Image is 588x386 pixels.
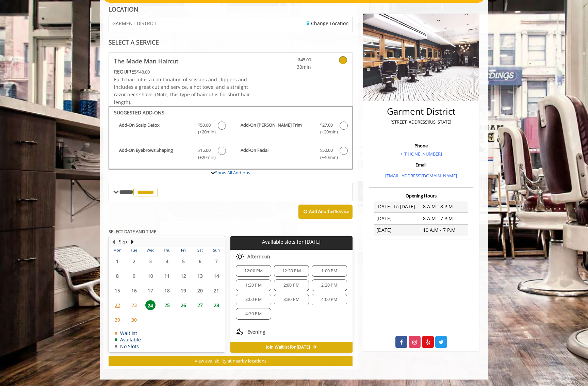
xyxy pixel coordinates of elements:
td: [DATE] [374,224,421,236]
th: Tue [126,247,142,254]
span: 1:30 PM [245,283,261,288]
div: 3:00 PM [236,294,271,305]
div: $48.00 [114,68,251,76]
span: 29 [112,315,122,325]
span: Evening [247,329,265,335]
h3: Opening Hours [369,193,473,198]
label: Add-On Facial [234,147,348,163]
span: 23 [129,300,139,310]
td: [DATE] [374,213,421,224]
button: Sep [119,238,127,245]
th: Sun [208,247,225,254]
b: Add-On Scalp Detox [119,122,191,136]
span: 12:30 PM [282,268,301,274]
span: 30 [129,315,139,325]
span: $50.00 [198,122,211,129]
td: Select day27 [192,298,208,312]
span: 27 [195,300,205,310]
span: Each haircut is a combination of scissors and clippers and includes a great cut and service, a ho... [114,76,250,106]
span: (+20min ) [194,154,214,161]
p: Available slots for [DATE] [233,239,349,245]
span: 28 [211,300,222,310]
span: 1:00 PM [321,268,337,274]
span: 12:00 PM [244,268,263,274]
span: 25 [162,300,172,310]
span: $15.00 [198,147,211,154]
th: Fri [175,247,192,254]
td: Select day30 [126,312,142,327]
span: 3:30 PM [283,297,299,302]
td: Available [115,337,141,342]
td: Select day26 [175,298,192,312]
div: 2:30 PM [312,279,347,291]
span: View availability at nearby locations [195,358,266,364]
a: [EMAIL_ADDRESS][DOMAIN_NAME] [385,173,457,179]
span: 4:00 PM [321,297,337,302]
label: Add-On Eyebrows Shaping [112,147,227,163]
td: Select day24 [142,298,159,312]
td: No Slots [115,344,141,349]
a: Show All Add-ons [215,170,250,176]
img: afternoon slots [236,253,244,261]
td: Select day23 [126,298,142,312]
div: 12:30 PM [274,265,309,277]
a: + [PHONE_NUMBER] [400,151,442,157]
span: $50.00 [320,147,333,154]
span: 3:00 PM [245,297,261,302]
div: 2:00 PM [274,279,309,291]
th: Sat [192,247,208,254]
a: $45.00 [271,53,311,71]
span: Join Waitlist for [DATE] [266,344,310,350]
label: Add-On Beard Trim [234,122,348,138]
button: View availability at nearby locations [109,356,353,366]
div: 4:00 PM [312,294,347,305]
b: Add-On Eyebrows Shaping [119,147,191,161]
button: Add AnotherService [298,205,353,219]
h3: Phone [371,143,472,148]
span: 30min [271,63,311,71]
span: $27.00 [320,122,333,129]
span: (+20min ) [316,128,336,135]
span: GARMENT DISTRICT [112,21,157,26]
td: 8 A.M - 7 P.M [421,213,468,224]
img: evening slots [236,328,244,336]
span: 22 [112,300,122,310]
th: Mon [109,247,126,254]
span: 26 [178,300,189,310]
b: Add-On Facial [241,147,313,161]
b: SELECT DATE AND TIME [109,228,156,235]
span: 2:00 PM [283,283,299,288]
button: Next Month [130,238,135,245]
td: Waitlist [115,331,141,336]
td: Select day25 [159,298,175,312]
b: LOCATION [109,5,138,13]
div: 4:30 PM [236,308,271,320]
span: (+20min ) [194,128,214,135]
div: 1:30 PM [236,279,271,291]
td: Select day22 [109,298,126,312]
td: 8 A.M - 8 P.M [421,201,468,212]
span: (+40min ) [316,154,336,161]
span: 2:30 PM [321,283,337,288]
button: Previous Month [111,238,116,245]
h2: Garment District [371,107,472,116]
span: Afternoon [247,254,270,259]
td: [DATE] To [DATE] [374,201,421,212]
td: Select day29 [109,312,126,327]
span: 4:30 PM [245,311,261,317]
b: Add-On [PERSON_NAME] Trim [241,122,313,136]
th: Wed [142,247,159,254]
div: SELECT A SERVICE [109,39,353,46]
b: The Made Man Haircut [114,56,178,66]
span: This service needs some Advance to be paid before we block your appointment [114,68,137,75]
label: Add-On Scalp Detox [112,122,227,138]
b: SUGGESTED ADD-ONS [114,109,164,116]
td: Select day28 [208,298,225,312]
p: [STREET_ADDRESS][US_STATE] [371,118,472,126]
th: Thu [159,247,175,254]
td: 10 A.M - 7 P.M [421,224,468,236]
div: 1:00 PM [312,265,347,277]
div: 3:30 PM [274,294,309,305]
div: 12:00 PM [236,265,271,277]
